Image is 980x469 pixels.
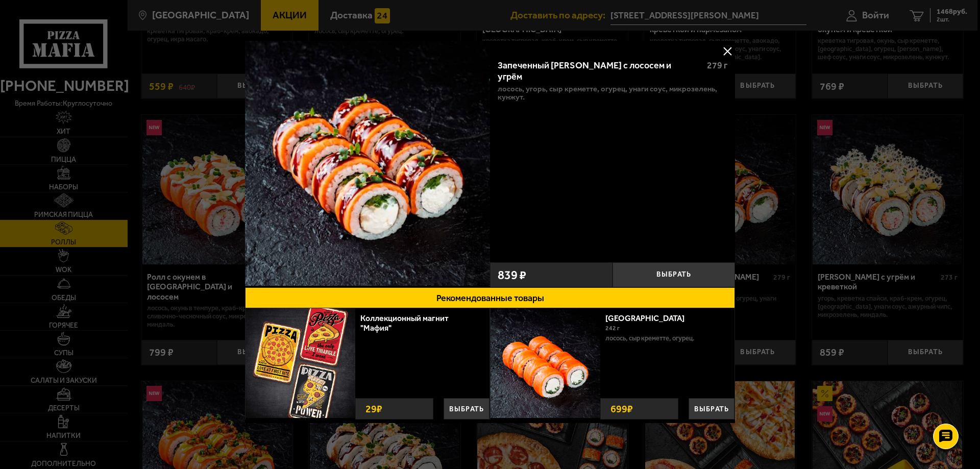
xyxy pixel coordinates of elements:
strong: 29 ₽ [363,399,385,419]
span: 242 г [605,325,620,332]
p: лосось, Сыр креметте, огурец. [605,333,727,343]
button: Выбрать [444,398,489,419]
img: Запеченный ролл Гурмэ с лососем и угрём [245,41,490,286]
button: Выбрать [689,398,734,419]
button: Рекомендованные товары [245,287,735,308]
p: лосось, угорь, Сыр креметте, огурец, унаги соус, микрозелень, кунжут. [498,85,727,101]
a: Запеченный ролл Гурмэ с лососем и угрём [245,41,490,287]
button: Выбрать [612,262,735,287]
div: Запеченный [PERSON_NAME] с лососем и угрём [498,60,698,82]
strong: 699 ₽ [608,399,635,419]
a: [GEOGRAPHIC_DATA] [605,313,695,323]
span: 839 ₽ [498,269,526,281]
a: Коллекционный магнит "Мафия" [360,313,449,333]
span: 279 г [707,60,727,71]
